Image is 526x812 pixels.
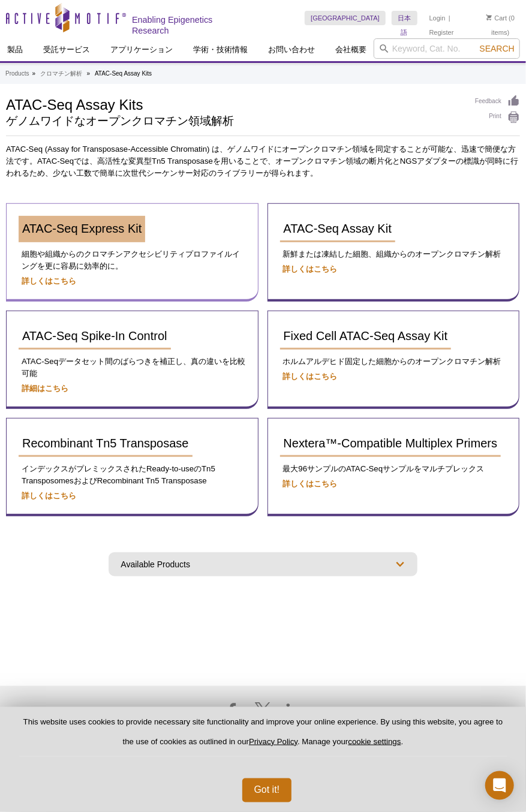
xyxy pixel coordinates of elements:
[22,222,142,235] span: ATAC-Seq Express Kit
[19,216,145,242] a: ATAC-Seq Express Kit
[19,463,246,487] p: インデックスがプレミックスされたReady-to-useのTn5 TransposomesおよびRecombinant Tn5 Transposase
[103,38,180,61] a: アプリケーション
[132,14,228,36] h2: Enabling Epigenetics Research
[481,11,520,40] li: (0 items)
[19,356,246,380] p: ATAC-Seqデータセット間のばらつきを補正し、真の違いを比較可能
[95,70,152,77] li: ATAC-Seq Assay Kits
[429,14,446,22] a: Login
[19,717,507,757] p: This website uses cookies to provide necessary site functionality and improve your online experie...
[280,463,507,475] p: 最大96サンプルのATAC-Seqサンプルをマルチプレックス
[284,329,448,342] span: Fixed Cell ATAC-Seq Assay Kit
[32,70,35,77] li: »
[486,14,507,22] a: Cart
[392,11,417,25] a: 日本語
[280,248,507,260] p: 新鮮または凍結した細胞、組織からのオープンクロマチン解析
[22,384,68,393] a: 詳細はこちら
[22,437,189,450] span: Recombinant Tn5 Transposase
[186,38,255,61] a: 学術・技術情報
[475,95,520,108] a: Feedback
[87,70,91,77] li: »
[242,778,292,802] button: Got it!
[485,771,514,800] div: Open Intercom Messenger
[40,68,82,79] a: クロマチン解析
[486,14,492,20] img: Your Cart
[480,44,515,53] span: Search
[348,737,401,746] button: cookie settings
[305,11,386,25] a: [GEOGRAPHIC_DATA]
[6,143,520,179] p: ATAC-Seq (Assay for Transposase-Accessible Chromatin) は、ゲノムワイドにオープンクロマチン領域を同定することが可能な、迅速で簡便な方法です。...
[280,216,395,242] a: ATAC-Seq Assay Kit
[6,116,463,127] h2: ゲノムワイドなオープンクロマチン領域解析
[22,329,167,342] span: ATAC-Seq Spike-In Control
[22,276,76,285] a: 詳しくはこちら
[476,43,518,54] button: Search
[19,431,193,457] a: Recombinant Tn5 Transposase
[280,431,501,457] a: Nextera™-Compatible Multiplex Primers
[249,737,297,746] a: Privacy Policy
[261,38,322,61] a: お問い合わせ
[19,323,171,350] a: ATAC-Seq Spike-In Control
[449,11,450,25] li: |
[374,38,520,59] input: Keyword, Cat. No.
[5,68,29,79] a: Products
[280,356,507,368] p: ホルムアルデヒド固定した細胞からのオープンクロマチン解析
[6,95,463,113] h1: ATAC-Seq Assay Kits
[36,38,97,61] a: 受託サービス
[283,372,338,381] a: 詳しくはこちら
[22,491,76,500] a: 詳しくはこちら
[475,111,520,124] a: Print
[328,38,374,61] a: 会社概要
[19,248,246,272] p: 細胞や組織からのクロマチンアクセシビリティプロファイルイングを更に容易に効率的に。
[283,264,338,273] a: 詳しくはこちら
[284,437,498,450] span: Nextera™-Compatible Multiplex Primers
[283,479,338,488] a: 詳しくはこちら
[284,222,392,235] span: ATAC-Seq Assay Kit
[280,323,452,350] a: Fixed Cell ATAC-Seq Assay Kit
[429,28,454,37] a: Register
